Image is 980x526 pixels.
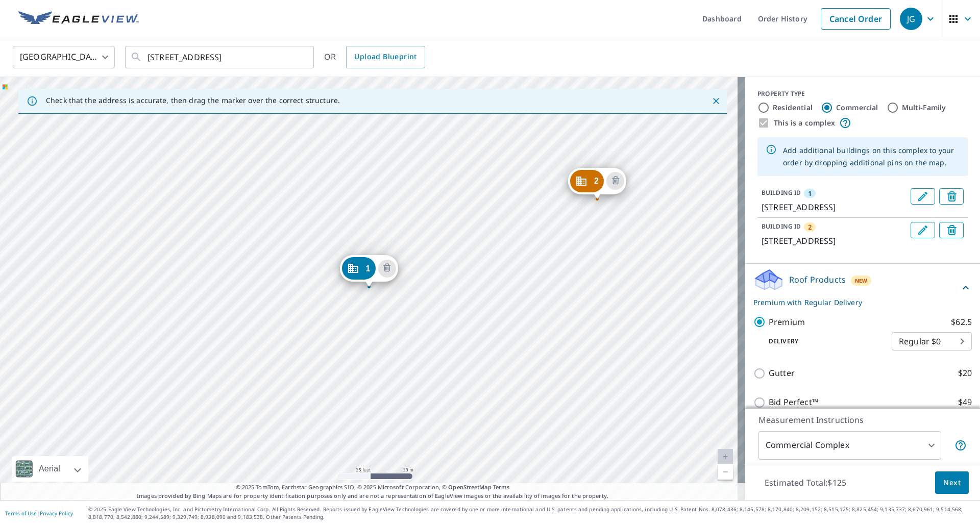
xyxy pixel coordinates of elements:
[346,46,425,68] a: Upload Blueprint
[758,431,941,460] div: Commercial Complex
[493,483,510,491] a: Terms
[753,268,972,308] div: Roof ProductsNewPremium with Regular Delivery
[606,172,624,190] button: Delete building 2
[935,471,969,494] button: Next
[939,188,964,205] button: Delete building 1
[900,8,922,30] div: JG
[718,464,733,480] a: Current Level 20, Zoom Out
[5,510,37,517] a: Terms of Use
[13,43,115,71] div: [GEOGRAPHIC_DATA]
[46,96,340,105] p: Check that the address is accurate, then drag the marker over the correct structure.
[568,168,626,199] div: Dropped pin, building 2, Commercial property, 92 Advent Ln Banner Elk, NC 28604
[762,201,906,213] p: [STREET_ADDRESS]
[958,367,972,380] p: $20
[40,510,73,517] a: Privacy Policy
[762,235,906,247] p: [STREET_ADDRESS]
[88,506,975,521] p: © 2025 Eagle View Technologies, Inc. and Pictometry International Corp. All Rights Reserved. Repo...
[911,222,935,238] button: Edit building 2
[769,396,818,409] p: Bid Perfect™
[783,140,960,173] div: Add additional buildings on this complex to your order by dropping additional pins on the map.
[808,222,812,232] span: 2
[789,273,846,286] p: Roof Products
[12,456,88,482] div: Aerial
[339,255,398,287] div: Dropped pin, building 1, Commercial property, 1615 Tynecastle Hwy Banner Elk, NC 28604
[954,439,967,452] span: Each building may require a separate measurement report; if so, your account will be billed per r...
[943,477,961,489] span: Next
[756,471,854,494] p: Estimated Total: $125
[892,327,972,356] div: Regular $0
[354,51,416,63] span: Upload Blueprint
[855,277,868,285] span: New
[236,483,510,492] span: © 2025 TomTom, Earthstar Geographics SIO, © 2025 Microsoft Corporation, ©
[821,8,891,30] a: Cancel Order
[769,316,805,329] p: Premium
[774,118,835,128] label: This is a complex
[762,222,801,231] p: BUILDING ID
[753,337,892,346] p: Delivery
[324,46,425,68] div: OR
[902,103,946,113] label: Multi-Family
[5,510,73,516] p: |
[709,94,723,108] button: Close
[753,297,960,308] p: Premium with Regular Delivery
[951,316,972,329] p: $62.5
[18,11,139,27] img: EV Logo
[365,265,370,272] span: 1
[718,449,733,464] a: Current Level 20, Zoom In Disabled
[448,483,491,491] a: OpenStreetMap
[808,189,812,198] span: 1
[36,456,63,482] div: Aerial
[769,367,795,380] p: Gutter
[148,43,293,71] input: Search by address or latitude-longitude
[939,222,964,238] button: Delete building 2
[773,103,813,113] label: Residential
[836,103,878,113] label: Commercial
[378,260,396,278] button: Delete building 1
[911,188,935,205] button: Edit building 1
[758,414,967,426] p: Measurement Instructions
[762,188,801,197] p: BUILDING ID
[594,177,599,185] span: 2
[958,396,972,409] p: $49
[757,89,968,98] div: PROPERTY TYPE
